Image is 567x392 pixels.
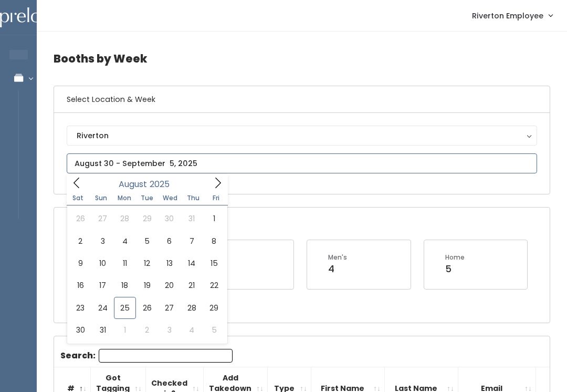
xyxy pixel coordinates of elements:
input: Year [147,178,178,191]
span: August 6, 2025 [159,230,181,252]
span: August 8, 2025 [203,230,225,252]
label: Search: [60,349,233,363]
span: August 10, 2025 [91,252,113,274]
div: Men's [328,253,347,262]
span: August 15, 2025 [203,252,225,274]
span: August 20, 2025 [159,274,181,296]
span: Mon [113,195,136,201]
span: August 27, 2025 [159,297,181,319]
a: Riverton Employee [461,4,563,27]
span: August 3, 2025 [91,230,113,252]
span: August 13, 2025 [159,252,181,274]
span: Wed [159,195,182,201]
span: September 3, 2025 [159,319,181,341]
span: August 29, 2025 [203,297,225,319]
span: August 28, 2025 [181,297,203,319]
span: August 1, 2025 [203,208,225,230]
span: Sat [67,195,90,201]
div: Home [445,253,465,262]
span: July 26, 2025 [69,208,91,230]
h6: Select Location & Week [54,86,550,113]
div: 4 [328,262,347,276]
span: August 5, 2025 [136,230,158,252]
span: September 4, 2025 [181,319,203,341]
span: August 26, 2025 [136,297,158,319]
button: Riverton [67,126,537,146]
span: August 2, 2025 [69,230,91,252]
span: August 12, 2025 [136,252,158,274]
span: July 29, 2025 [136,208,158,230]
h4: Booths by Week [54,44,550,73]
span: August 9, 2025 [69,252,91,274]
span: August 21, 2025 [181,274,203,296]
span: July 30, 2025 [159,208,181,230]
span: Fri [205,195,228,201]
span: August 31, 2025 [91,319,113,341]
span: July 31, 2025 [181,208,203,230]
span: Riverton Employee [472,10,543,22]
span: August 23, 2025 [69,297,91,319]
div: Riverton [77,130,527,141]
input: August 30 - September 5, 2025 [67,153,537,173]
span: September 2, 2025 [136,319,158,341]
span: Thu [182,195,205,201]
span: September 1, 2025 [114,319,136,341]
div: 5 [445,262,465,276]
span: August 7, 2025 [181,230,203,252]
input: Search: [99,349,233,363]
span: August 24, 2025 [91,297,113,319]
span: August 19, 2025 [136,274,158,296]
span: August 30, 2025 [69,319,91,341]
span: August 25, 2025 [114,297,136,319]
span: August 16, 2025 [69,274,91,296]
span: August [119,180,147,189]
span: August 14, 2025 [181,252,203,274]
span: Sun [90,195,113,201]
span: September 5, 2025 [203,319,225,341]
span: August 22, 2025 [203,274,225,296]
span: August 4, 2025 [114,230,136,252]
span: July 28, 2025 [114,208,136,230]
span: August 11, 2025 [114,252,136,274]
span: August 17, 2025 [91,274,113,296]
span: July 27, 2025 [91,208,113,230]
span: August 18, 2025 [114,274,136,296]
span: Tue [135,195,159,201]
